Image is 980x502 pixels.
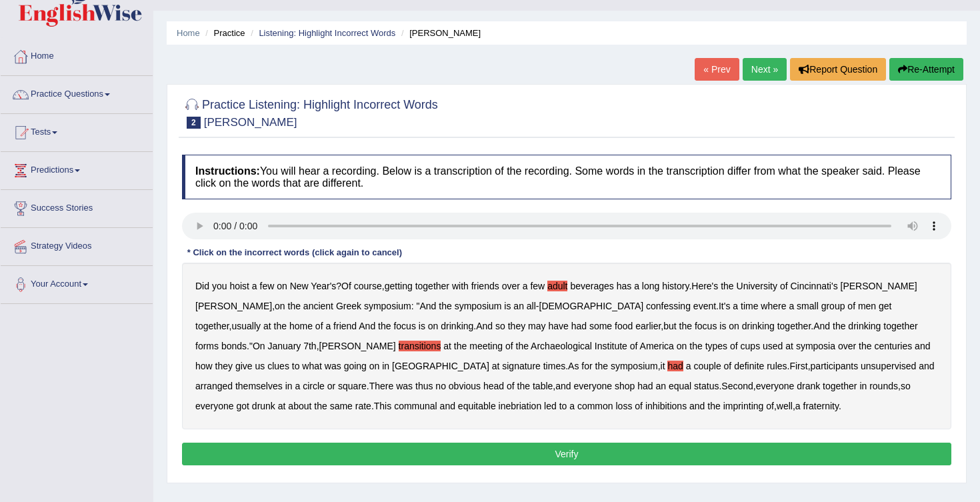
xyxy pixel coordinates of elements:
b: going [344,361,367,371]
b: everyone [756,381,795,391]
b: Here's [691,281,718,291]
b: imprinting [723,401,764,411]
b: table [533,381,553,391]
b: in [285,381,293,391]
b: First [789,361,807,371]
b: confessing [646,301,691,311]
b: [PERSON_NAME] [319,341,396,351]
b: drank [797,381,820,391]
b: no [435,381,446,391]
b: types [705,341,727,351]
b: a [634,281,639,291]
b: on [729,321,739,331]
b: and [555,381,571,391]
b: and [440,401,455,411]
b: us [255,361,265,371]
b: square [338,381,367,391]
b: common [577,401,613,411]
b: of [505,341,513,351]
b: together [883,321,917,331]
b: may [528,321,545,331]
b: symposium [364,301,411,311]
b: circle [303,381,325,391]
b: they [215,361,233,371]
b: few [260,281,275,291]
b: is [419,321,425,331]
b: the [859,341,871,351]
b: so [495,321,505,331]
b: and [919,361,934,371]
b: usually [232,321,261,331]
b: some [589,321,612,331]
b: themselves [235,381,283,391]
b: As [568,361,579,371]
b: loss [616,401,633,411]
b: earlier [635,321,661,331]
b: Of [341,281,351,291]
b: definite [734,361,764,371]
b: bonds [221,341,247,351]
b: of [630,341,638,351]
b: Greek [336,301,361,311]
b: drinking [848,321,881,331]
b: status [694,381,719,391]
b: few [530,281,545,291]
b: over [502,281,520,291]
b: a [325,321,331,331]
b: together [415,281,449,291]
b: with [452,281,469,291]
b: arranged [195,381,233,391]
b: so [901,381,911,391]
b: led [544,401,557,411]
b: of [780,281,788,291]
b: course [354,281,382,291]
b: On [253,341,265,351]
b: [DEMOGRAPHIC_DATA] [539,301,644,311]
b: forms [195,341,219,351]
b: This [374,401,391,411]
a: Your Account [1,266,153,299]
a: « Prev [695,58,739,81]
b: And [419,301,436,311]
b: to [292,361,300,371]
b: a [733,301,738,311]
b: of [635,401,643,411]
b: rules [767,361,787,371]
b: [PERSON_NAME] [195,301,272,311]
b: the [314,401,327,411]
b: And [813,321,830,331]
b: unsupervised [861,361,916,371]
b: Instructions: [195,165,260,177]
b: Cincinnati's [790,281,837,291]
li: [PERSON_NAME] [398,27,481,39]
b: the [707,401,720,411]
b: symposium [611,361,658,371]
b: beverages [570,281,613,291]
b: the [517,381,530,391]
b: about [288,401,311,411]
b: fraternity [803,401,839,411]
b: times [543,361,565,371]
b: history [662,281,689,291]
b: hoist [229,281,249,291]
b: was [325,361,341,371]
b: shop [615,381,635,391]
b: a [686,361,691,371]
b: Second [721,381,753,391]
b: in [382,361,389,371]
b: the [439,301,451,311]
b: clues [267,361,289,371]
h2: Practice Listening: Highlight Incorrect Words [182,95,438,129]
b: to [559,401,567,411]
b: of [315,321,323,331]
b: it [661,361,665,371]
b: food [615,321,633,331]
b: And [476,321,493,331]
b: drinking [441,321,473,331]
b: had [571,321,587,331]
b: the [454,341,467,351]
b: or [327,381,335,391]
b: focus [393,321,415,331]
b: It's [719,301,730,311]
b: head [483,381,504,391]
